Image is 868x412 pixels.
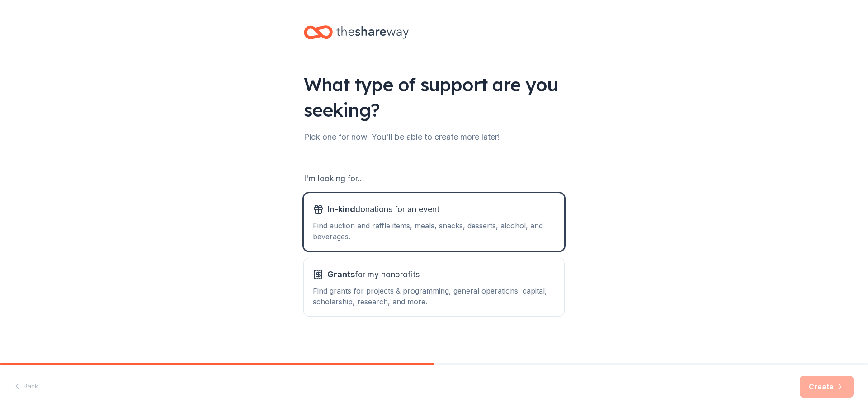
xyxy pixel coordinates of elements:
button: Grantsfor my nonprofitsFind grants for projects & programming, general operations, capital, schol... [304,258,564,316]
span: for my nonprofits [327,267,420,282]
div: I'm looking for... [304,171,564,186]
div: What type of support are you seeking? [304,72,564,123]
div: Find auction and raffle items, meals, snacks, desserts, alcohol, and beverages. [313,220,555,242]
span: In-kind [327,204,355,214]
div: Pick one for now. You'll be able to create more later! [304,130,564,144]
button: In-kinddonations for an eventFind auction and raffle items, meals, snacks, desserts, alcohol, and... [304,193,564,251]
span: donations for an event [327,202,439,217]
span: Grants [327,270,355,279]
div: Find grants for projects & programming, general operations, capital, scholarship, research, and m... [313,285,555,307]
